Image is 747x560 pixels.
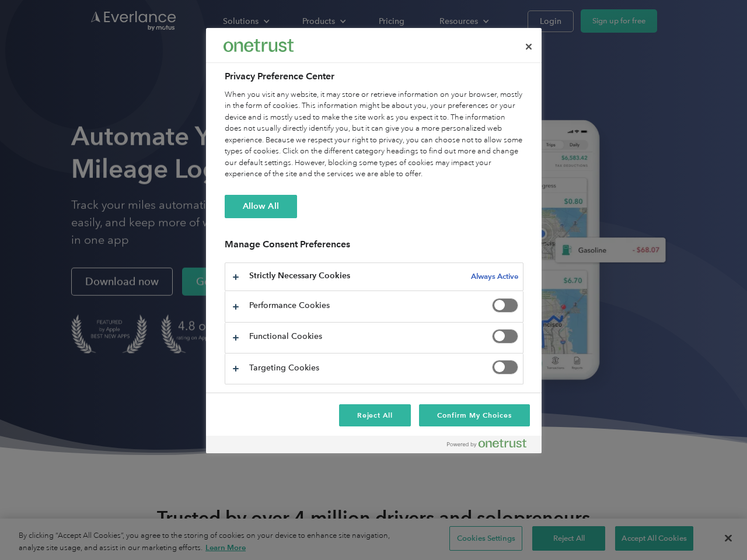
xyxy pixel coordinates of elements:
[339,404,411,426] button: Reject All
[447,439,526,448] img: Powered by OneTrust Opens in a new Tab
[225,195,297,218] button: Allow All
[224,34,294,57] div: Everlance
[419,404,529,426] button: Confirm My Choices
[225,89,523,180] div: When you visit any website, it may store or retrieve information on your browser, mostly in the f...
[225,69,523,83] h2: Privacy Preference Center
[206,28,542,453] div: Privacy Preference Center
[447,439,536,453] a: Powered by OneTrust Opens in a new Tab
[206,28,542,453] div: Preference center
[224,39,294,51] img: Everlance
[225,239,523,257] h3: Manage Consent Preferences
[516,34,542,60] button: Close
